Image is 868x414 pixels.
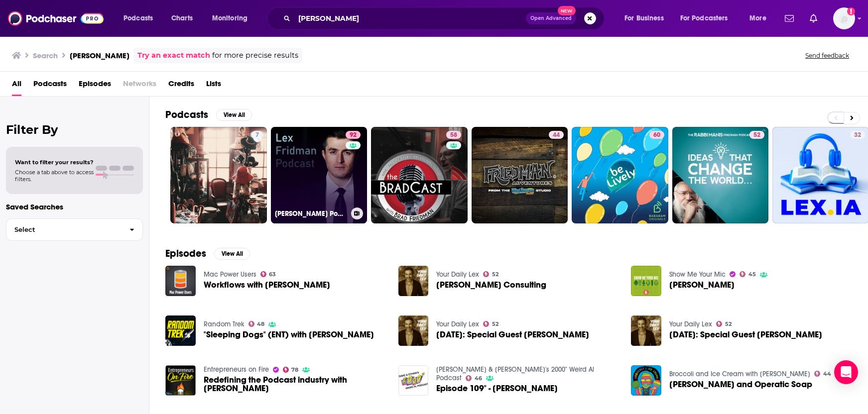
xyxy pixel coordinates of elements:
[248,321,265,327] a: 48
[436,330,589,339] span: [DATE]: Special Guest [PERSON_NAME]
[436,330,589,339] a: May 9, 2014: Special Guest Lex Friedman
[631,315,661,346] img: May 9, 2014: Special Guest Lex Friedman
[165,108,252,121] a: PodcastsView All
[291,368,298,372] span: 78
[740,271,756,277] a: 45
[170,127,267,223] a: 7
[466,375,482,381] a: 46
[283,367,299,373] a: 78
[472,127,568,223] a: 44
[168,76,194,96] span: Credits
[624,11,664,25] span: For Business
[847,7,855,15] svg: Add a profile image
[15,169,94,183] span: Choose a tab above to access filters.
[212,11,248,25] span: Monitoring
[833,7,855,29] span: Logged in as Rbaldwin
[669,380,812,389] a: Lex Friedman and Operatic Soap
[294,10,526,26] input: Search podcasts, credits, & more...
[165,266,196,296] a: Workflows with Lex Friedman
[251,131,263,139] a: 7
[530,16,572,21] span: Open Advanced
[350,130,357,140] span: 92
[669,370,810,378] a: Broccoli and Ice Cream with Myq Kaplan
[526,12,576,24] button: Open AdvancedNew
[631,266,661,296] a: Lex Friedman
[475,376,482,381] span: 46
[781,10,798,27] a: Show notifications dropdown
[398,365,429,396] img: Episode 109" - Lex Friedman
[70,51,129,60] h3: [PERSON_NAME]
[165,365,196,396] a: Redefining the Podcast industry with Lex Friedman
[255,130,259,140] span: 7
[33,51,58,60] h3: Search
[450,130,457,140] span: 58
[165,315,196,346] img: "Sleeping Dogs" (ENT) with Lex Friedman
[269,272,276,277] span: 63
[483,271,498,277] a: 52
[204,270,256,279] a: Mac Power Users
[572,127,668,223] a: 60
[165,247,206,260] h2: Episodes
[436,384,558,393] span: Episode 109" - [PERSON_NAME]
[257,322,264,326] span: 48
[748,272,756,277] span: 45
[553,130,560,140] span: 44
[823,372,831,376] span: 44
[850,131,865,139] a: 32
[436,281,546,289] a: Lex Friedman Consulting
[271,127,368,223] a: 92[PERSON_NAME] Podcast
[802,51,852,60] button: Send feedback
[212,50,298,61] span: for more precise results
[205,10,260,26] button: open menu
[137,50,210,61] a: Try an exact match
[8,9,104,28] a: Podchaser - Follow, Share and Rate Podcasts
[833,7,855,29] button: Show profile menu
[806,10,821,27] a: Show notifications dropdown
[165,108,208,121] h2: Podcasts
[672,127,769,223] a: 52
[436,384,558,393] a: Episode 109" - Lex Friedman
[124,11,153,25] span: Podcasts
[33,76,67,96] a: Podcasts
[680,11,728,25] span: For Podcasters
[204,330,374,339] span: "Sleeping Dogs" (ENT) with [PERSON_NAME]
[371,127,468,223] a: 58
[6,122,143,137] h2: Filter By
[165,247,250,260] a: EpisodesView All
[276,7,614,30] div: Search podcasts, credits, & more...
[436,270,479,279] a: Your Daily Lex
[669,330,822,339] span: [DATE]: Special Guest [PERSON_NAME]
[204,320,245,328] a: Random Trek
[753,130,760,140] span: 52
[214,248,250,260] button: View All
[275,209,347,218] h3: [PERSON_NAME] Podcast
[216,109,252,121] button: View All
[814,371,831,377] a: 44
[6,226,122,233] span: Select
[206,76,221,96] a: Lists
[725,322,732,326] span: 52
[79,76,111,96] a: Episodes
[398,266,429,296] img: Lex Friedman Consulting
[834,360,858,384] div: Open Intercom Messenger
[749,131,764,139] a: 52
[436,365,594,382] a: Dave & Ethan's 2000" Weird Al Podcast
[631,365,661,396] a: Lex Friedman and Operatic Soap
[204,365,269,374] a: Entrepreneurs on Fire
[171,11,193,25] span: Charts
[398,315,429,346] img: May 9, 2014: Special Guest Lex Friedman
[669,281,735,289] span: [PERSON_NAME]
[549,131,564,139] a: 44
[6,202,143,211] p: Saved Searches
[12,76,21,96] a: All
[618,10,676,26] button: open menu
[446,131,461,139] a: 58
[649,131,664,139] a: 60
[716,321,732,327] a: 52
